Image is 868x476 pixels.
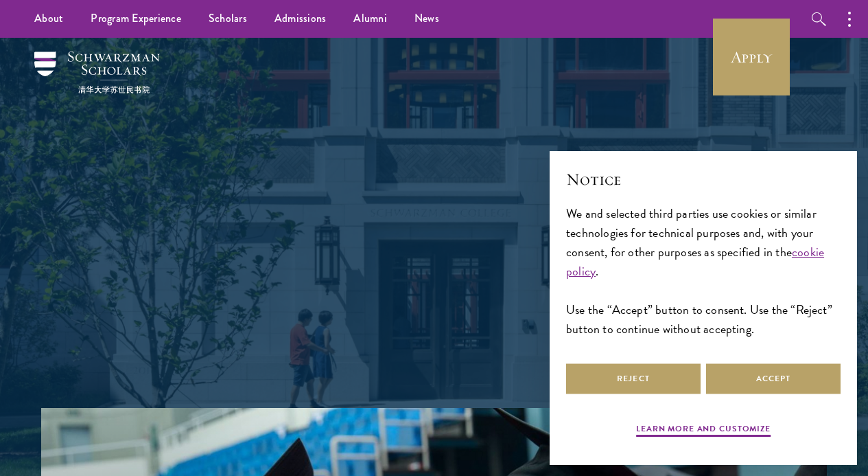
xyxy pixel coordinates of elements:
[566,168,841,191] h2: Notice
[713,19,790,95] a: Apply
[706,363,841,394] button: Accept
[34,52,160,93] img: Schwarzman Scholars
[566,363,701,394] button: Reject
[636,422,771,439] button: Learn more and customize
[566,204,841,339] div: We and selected third parties use cookies or similar technologies for technical purposes and, wit...
[566,242,824,280] a: cookie policy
